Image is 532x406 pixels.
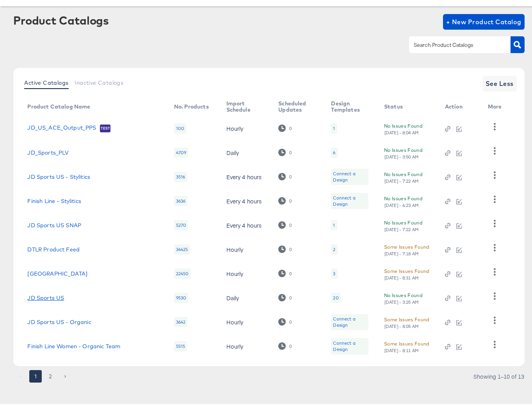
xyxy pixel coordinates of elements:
[220,211,272,235] td: Every 4 hours
[27,341,120,347] a: Finish Line Women - Organic Team
[331,98,368,110] div: Design Templates
[278,340,292,347] div: 0
[27,292,64,299] a: JD Sports US
[27,122,96,130] a: JD_US_ACE_Output_PPS
[331,191,368,207] div: Connect a Design
[174,194,188,204] div: 3636
[174,315,188,325] div: 3642
[289,220,292,226] div: 0
[443,12,525,27] button: + New Product Catalog
[220,138,272,162] td: Daily
[412,38,495,47] input: Search Product Catalogs
[24,77,68,84] span: Active Catalogs
[278,219,292,226] div: 0
[482,95,511,114] th: More
[27,147,69,153] a: JD_Sports_PLV
[220,187,272,211] td: Every 4 hours
[278,98,315,110] div: Scheduled Updates
[446,14,521,25] span: + New Product Catalog
[384,345,419,351] div: [DATE] - 8:11 AM
[384,321,419,327] div: [DATE] - 8:05 AM
[331,218,337,228] div: 1
[13,12,109,24] div: Product Catalogs
[384,240,429,249] div: Some Issues Found
[220,308,272,332] td: Hourly
[27,268,87,274] a: [GEOGRAPHIC_DATA]
[278,267,292,275] div: 0
[29,368,42,380] button: page 1
[333,313,367,326] div: Connect a Design
[331,290,340,301] div: 20
[331,145,337,155] div: 6
[220,259,272,283] td: Hourly
[220,114,272,138] td: Hourly
[384,265,429,273] div: Some Issues Found
[439,95,482,114] th: Action
[289,148,292,153] div: 0
[220,283,272,308] td: Daily
[378,95,439,114] th: Status
[27,171,90,178] a: JD Sports US - Stylitics
[333,123,335,129] div: 1
[27,101,90,107] div: Product Catalog Name
[289,172,292,177] div: 0
[174,339,187,349] div: 5515
[333,268,335,274] div: 3
[384,273,419,278] div: [DATE] - 8:31 AM
[384,337,429,351] button: Some Issues Found[DATE] - 8:11 AM
[44,368,57,380] button: Go to page 2
[220,162,272,187] td: Every 4 hours
[331,166,368,183] div: Connect a Design
[100,123,110,129] span: Test
[220,235,272,259] td: Hourly
[333,220,335,226] div: 1
[333,338,367,350] div: Connect a Design
[174,266,191,276] div: 22450
[482,73,517,89] button: See Less
[27,317,91,323] a: JD Sports US - Organic
[174,290,189,301] div: 9530
[278,122,292,130] div: 0
[333,292,338,299] div: 20
[289,341,292,347] div: 0
[278,316,292,323] div: 0
[333,147,335,153] div: 6
[384,265,429,278] button: Some Issues Found[DATE] - 8:31 AM
[331,121,337,131] div: 1
[289,244,292,250] div: 0
[289,269,292,274] div: 0
[289,293,292,298] div: 0
[174,242,190,252] div: 34425
[27,244,80,250] a: DTLR Product Feed
[289,317,292,322] div: 0
[331,242,337,252] div: 2
[75,77,123,84] span: Inactive Catalogs
[174,101,209,107] div: No. Products
[384,313,429,327] button: Some Issues Found[DATE] - 8:05 AM
[384,249,419,254] div: [DATE] - 7:18 AM
[331,266,337,276] div: 3
[220,332,272,356] td: Hourly
[226,98,263,110] div: Import Schedule
[278,292,292,299] div: 0
[278,146,292,154] div: 0
[331,312,368,328] div: Connect a Design
[333,168,367,181] div: Connect a Design
[174,121,186,131] div: 100
[333,192,367,205] div: Connect a Design
[331,336,368,352] div: Connect a Design
[289,123,292,129] div: 0
[473,371,525,377] div: Showing 1–10 of 13
[333,244,335,250] div: 2
[278,195,292,202] div: 0
[278,171,292,178] div: 0
[278,243,292,251] div: 0
[27,220,81,226] a: JD Sports US SNAP
[27,196,81,202] a: Finish Line - Stylitics
[174,218,189,228] div: 5270
[174,145,189,155] div: 4709
[486,76,514,87] span: See Less
[384,313,429,321] div: Some Issues Found
[13,368,73,380] nav: pagination navigation
[174,169,187,180] div: 3516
